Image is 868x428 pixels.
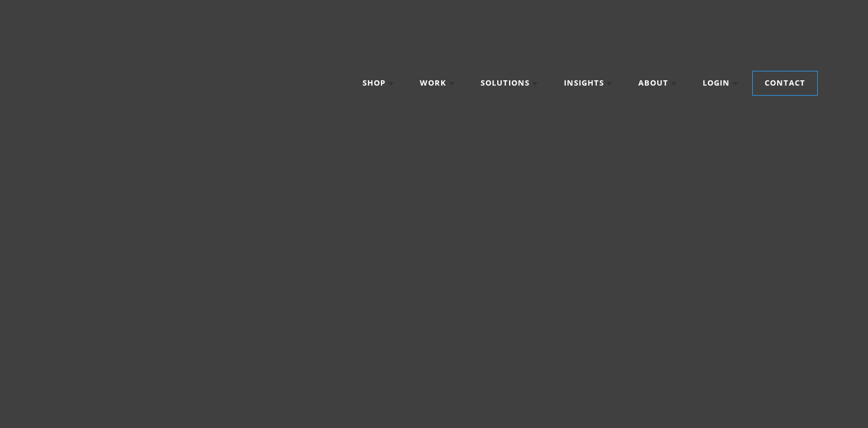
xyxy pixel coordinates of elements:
a: Work [408,71,466,95]
a: About [626,71,688,95]
a: Contact [753,71,817,95]
a: Insights [552,71,624,95]
a: Solutions [469,71,550,95]
a: Shop [351,71,406,95]
a: Login [691,71,750,95]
